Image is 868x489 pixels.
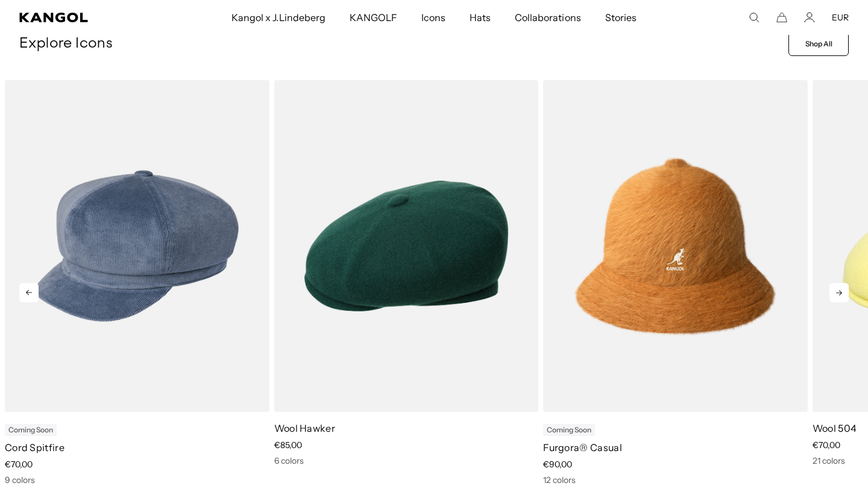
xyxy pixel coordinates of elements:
[5,441,269,454] p: Cord Spitfire
[788,32,849,56] a: Shop All
[19,13,153,22] a: Kangol
[776,12,787,23] button: Cart
[274,80,539,412] img: color-deep-emerald
[804,12,815,23] a: Account
[274,440,302,450] span: €85,00
[5,475,269,485] div: 9 colors
[543,441,808,454] p: Furgora® Casual
[832,12,849,23] button: EUR
[274,422,539,435] p: Wool Hawker
[543,475,808,485] div: 12 colors
[5,80,269,412] img: color-denim-blue
[538,80,808,485] div: 1 of 11
[749,12,759,23] summary: Search here
[269,80,539,485] div: 11 of 11
[543,459,572,470] span: €90,00
[274,455,539,466] div: 6 colors
[543,80,808,412] img: color-rustic-caramel
[5,424,57,436] div: Coming Soon
[5,459,33,470] span: €70,00
[543,424,595,436] div: Coming Soon
[19,35,784,53] p: Explore Icons
[813,440,840,450] span: €70,00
